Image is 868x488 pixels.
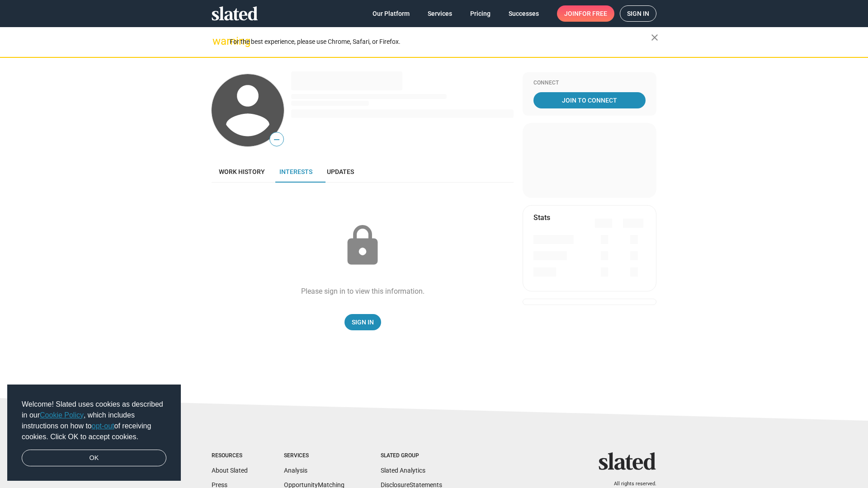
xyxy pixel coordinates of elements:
a: Interests [272,161,320,183]
div: Resources [212,452,248,460]
span: Join [564,5,607,22]
div: Services [284,452,344,460]
a: Analysis [284,467,307,474]
a: Sign In [344,314,381,330]
a: Join To Connect [533,92,646,108]
a: Pricing [463,5,498,22]
a: Updates [320,161,361,183]
span: Our Platform [373,5,410,22]
mat-icon: warning [212,36,223,47]
a: Work history [212,161,272,183]
a: Our Platform [365,5,417,22]
a: Slated Analytics [381,467,425,474]
a: opt-out [92,422,114,430]
div: For the best experience, please use Chrome, Safari, or Firefox. [230,36,651,48]
span: Welcome! Slated uses cookies as described in our , which includes instructions on how to of recei... [22,399,166,442]
mat-icon: lock [340,223,385,268]
span: Pricing [470,5,491,22]
div: cookieconsent [7,385,181,481]
span: Work history [219,168,265,175]
a: Sign in [620,5,656,22]
div: Connect [533,80,646,87]
div: Please sign in to view this information. [301,286,425,296]
span: Services [428,5,452,22]
a: Joinfor free [557,5,614,22]
a: About Slated [212,467,248,474]
a: Services [420,5,459,22]
span: Successes [509,5,539,22]
div: Slated Group [381,452,442,460]
span: Interests [279,168,312,175]
mat-card-title: Stats [533,213,550,222]
span: for free [579,5,607,22]
span: Sign In [352,314,374,330]
span: — [270,134,283,145]
span: Updates [327,168,354,175]
a: Successes [501,5,546,22]
a: Cookie Policy [40,411,84,419]
a: dismiss cookie message [22,450,166,467]
span: Join To Connect [535,92,644,108]
mat-icon: close [649,32,660,43]
span: Sign in [627,6,649,21]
